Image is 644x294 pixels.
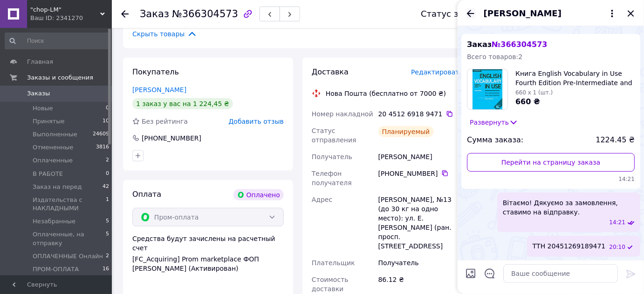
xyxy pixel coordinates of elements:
[33,170,63,178] span: В РАБОТЕ
[378,126,434,137] div: Планируемый
[132,98,233,109] div: 1 заказ у вас на 1 224,45 ₴
[33,156,73,165] span: Оплаченные
[33,230,106,247] span: Оплаченные, на отправку
[467,135,523,146] span: Сумма заказа:
[33,252,103,261] span: ОПЛАЧЕННЫЕ Онлайн
[30,6,100,14] span: "chop-LM"
[467,117,521,127] button: Развернуть
[312,110,373,118] span: Номер накладной
[33,196,106,213] span: Издательства с НАКЛАДНЫМИ
[515,69,635,87] span: Книга English Vocabulary in Use Fourth Edition Pre-Intermediate and Intermediate
[473,69,502,109] img: 1514080617_w100_h100_kniga-english-vocabulary.jpg
[312,276,349,293] span: Стоимость доставки
[467,175,635,183] span: 14:21 12.10.2025
[378,109,463,119] div: 20 4512 6918 9471
[106,170,109,178] span: 0
[172,8,238,20] span: №366304573
[30,14,112,22] div: Ваш ID: 2341270
[96,143,109,152] span: 3816
[467,153,635,172] a: Перейти на страницу заказа
[421,9,483,19] div: Статус заказа
[312,153,352,160] span: Получатель
[411,68,463,76] span: Редактировать
[103,183,109,191] span: 42
[625,8,637,19] button: Закрыть
[27,58,53,66] span: Главная
[377,191,465,254] div: [PERSON_NAME], №13 (до 30 кг на одно место): ул. Е. [PERSON_NAME] (ран. просп. [STREET_ADDRESS]
[33,104,53,113] span: Новые
[141,134,202,143] div: [PHONE_NUMBER]
[106,252,109,261] span: 2
[609,243,625,251] span: 20:10 12.10.2025
[142,118,188,125] span: Без рейтинга
[377,148,465,165] div: [PERSON_NAME]
[484,7,562,20] span: [PERSON_NAME]
[465,8,476,19] button: Назад
[484,267,496,280] button: Открыть шаблоны ответов
[233,189,284,200] div: Оплачено
[93,130,109,139] span: 24609
[106,217,109,226] span: 5
[229,118,284,125] span: Добавить отзыв
[33,265,79,274] span: ПРОМ-ОПЛАТА
[132,29,197,39] span: Скрыть товары
[121,9,129,19] div: Вернуться назад
[33,117,65,126] span: Принятые
[132,190,161,199] span: Оплата
[312,170,352,187] span: Телефон получателя
[492,40,547,49] span: № 366304573
[484,7,618,20] button: [PERSON_NAME]
[377,254,465,271] div: Получатель
[106,230,109,247] span: 5
[33,130,77,139] span: Выполненные
[103,265,109,274] span: 16
[27,73,93,82] span: Заказы и сообщения
[5,33,110,49] input: Поиск
[106,104,109,113] span: 0
[312,127,356,144] span: Статус отправления
[312,259,355,267] span: Плательщик
[378,169,463,178] div: [PHONE_NUMBER]
[106,196,109,213] span: 1
[140,8,169,20] span: Заказ
[106,156,109,165] span: 2
[312,67,349,76] span: Доставка
[33,183,82,191] span: Заказ на перед
[132,234,284,273] div: Средства будут зачислены на расчетный счет
[515,97,540,106] span: 660 ₴
[132,67,179,76] span: Покупатель
[596,135,635,146] span: 1224.45 ₴
[27,89,50,98] span: Заказы
[323,89,448,98] div: Нова Пошта (бесплатно от 7000 ₴)
[132,254,284,273] div: [FC_Acquiring] Prom marketplace ФОП [PERSON_NAME] (Активирован)
[515,89,553,96] span: 660 x 1 (шт.)
[467,40,548,49] span: Заказ
[609,219,625,227] span: 14:21 12.10.2025
[312,196,332,203] span: Адрес
[132,86,186,94] a: [PERSON_NAME]
[503,198,635,217] span: Вітаємо! Дякуємо за замовлення, ставимо на відправку.
[33,143,73,152] span: Отмененные
[103,117,109,126] span: 10
[467,53,522,60] span: Всего товаров: 2
[33,217,75,226] span: Незабранные
[533,241,606,251] span: ТТН 20451269189471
